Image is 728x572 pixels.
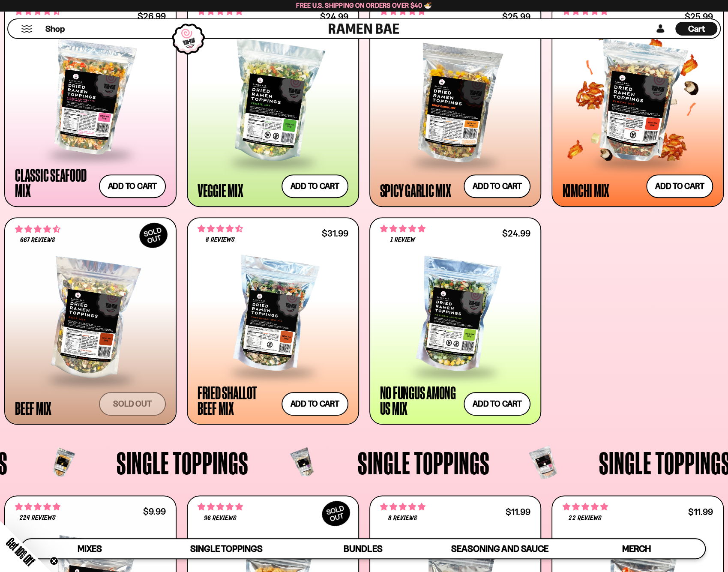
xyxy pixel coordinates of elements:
[20,237,55,244] span: 667 reviews
[282,174,348,198] button: Add to cart
[15,400,51,416] div: Beef Mix
[206,237,235,243] span: 8 reviews
[675,19,717,38] a: Cart
[451,543,548,554] span: Seasoning and Sauce
[4,217,177,425] a: SOLDOUT 4.64 stars 667 reviews Beef Mix Sold out
[506,508,530,516] div: $11.99
[562,183,609,198] div: Kimchi Mix
[21,25,33,33] button: Mobile Menu Trigger
[646,174,713,198] button: Add to cart
[380,385,460,416] div: No Fungus Among Us Mix
[198,501,243,512] span: 4.90 stars
[282,392,348,416] button: Add to cart
[21,539,158,558] a: Mixes
[15,167,95,198] div: Classic Seafood Mix
[358,447,490,479] span: Single Toppings
[568,539,705,558] a: Merch
[321,229,348,237] div: $31.99
[380,223,425,234] span: 5.00 stars
[45,23,65,35] span: Shop
[45,22,65,36] a: Shop
[380,183,451,198] div: Spicy Garlic Mix
[390,237,415,243] span: 1 review
[187,217,359,425] a: 4.62 stars 8 reviews $31.99 Fried Shallot Beef Mix Add to cart
[99,174,166,198] button: Add to cart
[15,501,60,512] span: 4.76 stars
[344,543,382,554] span: Bundles
[464,392,530,416] button: Add to cart
[562,501,608,512] span: 4.86 stars
[190,543,263,554] span: Single Toppings
[380,501,425,512] span: 4.75 stars
[502,229,530,237] div: $24.99
[143,507,166,515] div: $9.99
[318,496,354,530] div: SOLD OUT
[388,515,417,522] span: 8 reviews
[688,24,705,34] span: Cart
[198,223,243,234] span: 4.62 stars
[198,183,243,198] div: Veggie Mix
[158,539,295,558] a: Single Toppings
[198,385,277,416] div: Fried Shallot Beef Mix
[20,515,55,521] span: 224 reviews
[50,557,58,565] button: Close teaser
[464,174,530,198] button: Add to cart
[15,224,60,235] span: 4.64 stars
[4,535,37,568] span: Get 10% Off
[78,543,102,554] span: Mixes
[135,218,172,252] div: SOLD OUT
[295,539,431,558] a: Bundles
[369,217,542,425] a: 5.00 stars 1 review $24.99 No Fungus Among Us Mix Add to cart
[688,508,713,516] div: $11.99
[569,515,601,522] span: 22 reviews
[622,543,651,554] span: Merch
[117,447,249,479] span: Single Toppings
[431,539,568,558] a: Seasoning and Sauce
[296,1,432,9] span: Free U.S. Shipping on Orders over $40 🍜
[204,515,237,522] span: 96 reviews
